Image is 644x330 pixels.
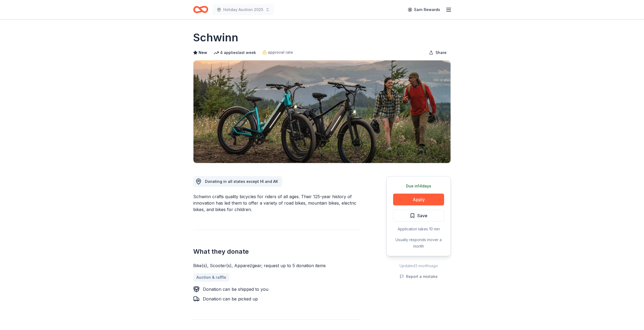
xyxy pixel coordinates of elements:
[400,273,438,280] button: Report a mistake
[193,247,361,256] h2: What they donate
[193,30,238,45] h1: Schwinn
[393,237,444,249] div: Usually responds in over a month
[393,194,444,205] button: Apply
[203,286,268,292] div: Donation can be shipped to you
[262,49,293,56] a: approval rate
[268,49,293,56] span: approval rate
[213,4,274,15] button: Holiday Auction 2025
[214,49,256,56] div: 4 applies last week
[193,60,451,163] img: Image for Schwinn
[386,263,451,269] div: Updated 3 months ago
[193,273,229,282] a: Auction & raffle
[425,47,451,58] button: Share
[193,262,361,269] div: Bike(s), Scooter(s), Apparel/gear; request up to 5 donation items
[405,5,443,14] a: Earn Rewards
[417,212,427,219] span: Save
[393,226,444,232] div: Application takes 10 min
[199,49,207,56] span: New
[193,193,361,213] div: Schwinn crafts quality bicycles for riders of all ages. Their 125-year history of innovation has ...
[205,179,278,184] span: Donating in all states except HI and AK
[436,49,447,56] span: Share
[393,183,444,189] div: Due in 14 days
[193,3,208,16] a: Home
[203,296,258,302] div: Donation can be picked up
[223,6,263,13] span: Holiday Auction 2025
[393,210,444,222] button: Save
